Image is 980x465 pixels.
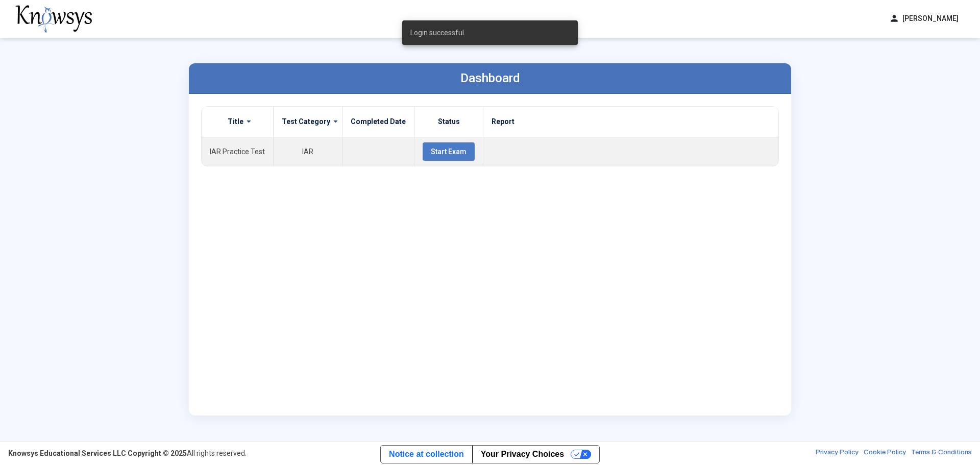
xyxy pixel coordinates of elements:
a: Cookie Policy [864,448,906,458]
label: Completed Date [351,117,406,126]
span: Login successful. [410,28,465,38]
td: IAR Practice Test [202,137,274,166]
img: knowsys-logo.png [15,5,92,33]
strong: Knowsys Educational Services LLC Copyright © 2025 [8,449,187,457]
th: Report [483,107,779,137]
button: Your Privacy Choices [472,446,599,463]
span: Start Exam [431,148,467,156]
button: person[PERSON_NAME] [883,10,965,27]
td: IAR [274,137,342,166]
a: Privacy Policy [816,448,859,458]
div: All rights reserved. [8,448,247,458]
label: Test Category [282,117,330,126]
a: Terms & Conditions [911,448,972,458]
a: Notice at collection [381,446,472,463]
label: Title [228,117,243,126]
label: Dashboard [460,71,520,85]
th: Status [414,107,483,137]
button: Start Exam [423,142,475,161]
span: person [889,13,899,24]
